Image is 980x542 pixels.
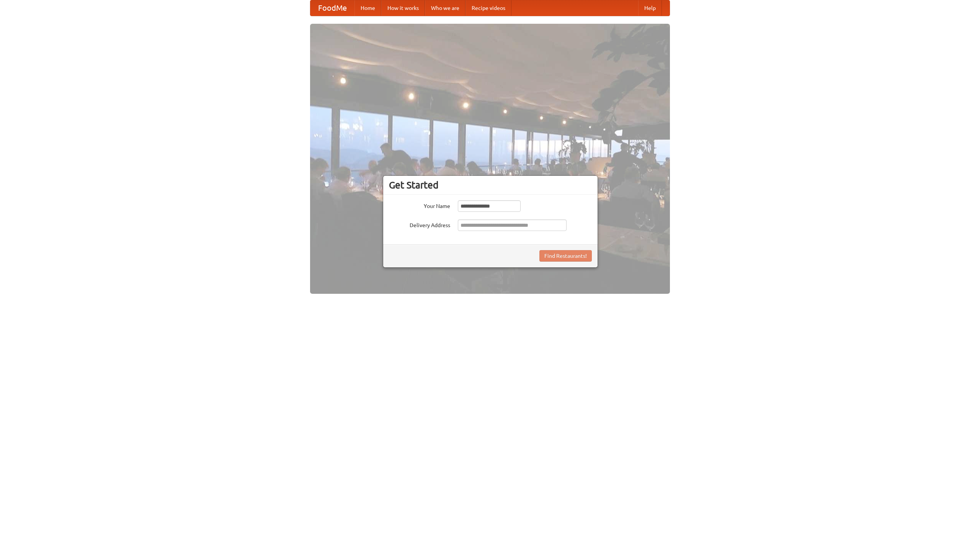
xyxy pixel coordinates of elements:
a: FoodMe [310,0,354,16]
label: Delivery Address [389,219,450,229]
h3: Get Started [389,179,592,191]
a: Home [354,0,381,16]
a: Help [638,0,662,16]
a: Recipe videos [465,0,511,16]
a: How it works [381,0,425,16]
label: Your Name [389,200,450,210]
a: Who we are [425,0,465,16]
button: Find Restaurants! [539,250,592,262]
